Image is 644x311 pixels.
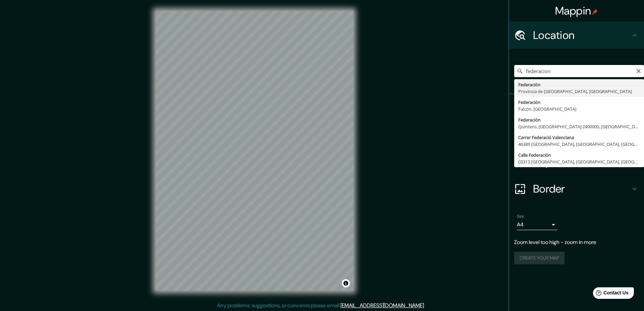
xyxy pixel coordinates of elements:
div: Location [509,22,644,49]
canvas: Map [156,11,353,291]
p: Zoom level too high - zoom in more [514,238,639,246]
label: Size [517,214,524,219]
div: 46389 [GEOGRAPHIC_DATA], [GEOGRAPHIC_DATA], [GEOGRAPHIC_DATA] [518,141,640,148]
div: . [426,302,427,310]
div: Calle Federación [518,152,640,158]
div: Pins [509,94,644,121]
div: Quintero, [GEOGRAPHIC_DATA] 2490000, [GEOGRAPHIC_DATA] [518,123,640,130]
div: Federación [518,116,640,123]
div: . [425,302,426,310]
button: Toggle attribution [342,279,350,287]
div: Federación [518,99,640,106]
div: Carrer Federació Valenciana [518,134,640,141]
div: A4 [517,219,557,230]
input: Pick your city or area [514,65,644,77]
a: [EMAIL_ADDRESS][DOMAIN_NAME] [340,302,424,309]
div: Style [509,121,644,148]
button: Clear [636,67,641,74]
div: Provincia de [GEOGRAPHIC_DATA], [GEOGRAPHIC_DATA] [518,88,640,95]
h4: Location [533,28,630,42]
div: Border [509,175,644,202]
h4: Mappin [555,4,598,18]
iframe: Help widget launcher [584,285,637,304]
img: pin-icon.png [592,9,598,15]
p: Any problems, suggestions, or concerns please email . [217,302,425,310]
div: Falcón, [GEOGRAPHIC_DATA] [518,106,640,112]
div: Layout [509,148,644,175]
h4: Border [533,182,630,196]
div: Federación [518,81,640,88]
h4: Layout [533,155,630,169]
div: 03313 [GEOGRAPHIC_DATA], [GEOGRAPHIC_DATA], [GEOGRAPHIC_DATA] [518,158,640,165]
